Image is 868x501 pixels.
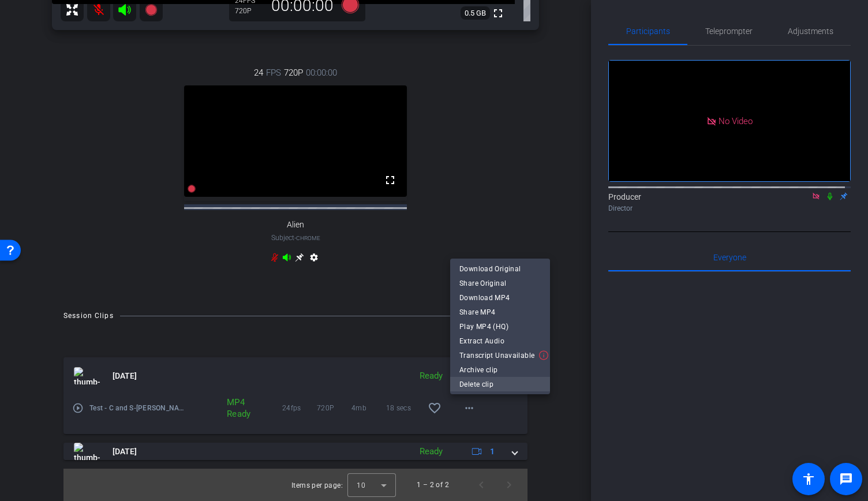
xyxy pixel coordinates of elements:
[459,362,541,376] span: Archive clip
[459,276,541,290] span: Share Original
[459,334,541,347] span: Extract Audio
[459,377,541,391] span: Delete clip
[539,348,548,362] img: Transcribing Failed
[459,290,541,304] span: Download MP4
[459,348,534,362] span: Transcript Unavailable
[459,305,541,319] span: Share MP4
[459,319,541,333] span: Play MP4 (HQ)
[459,261,541,275] span: Download Original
